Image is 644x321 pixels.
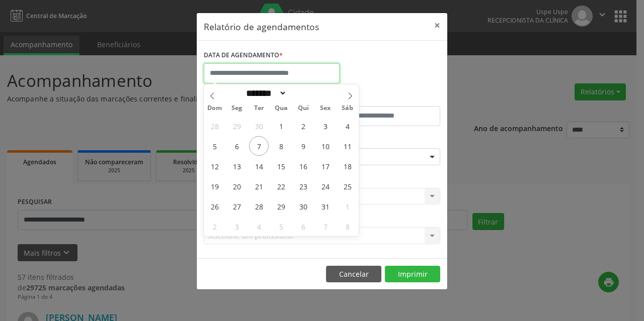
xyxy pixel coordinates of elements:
span: Outubro 2, 2025 [293,116,313,136]
span: Novembro 2, 2025 [205,217,224,236]
span: Novembro 8, 2025 [338,217,357,236]
span: Outubro 5, 2025 [205,136,224,156]
label: ATÉ [325,90,440,106]
span: Outubro 28, 2025 [249,196,269,216]
span: Outubro 16, 2025 [293,156,313,176]
select: Month [243,88,287,98]
button: Cancelar [326,266,381,283]
span: Outubro 6, 2025 [227,136,247,156]
span: Outubro 25, 2025 [338,176,357,196]
span: Seg [226,105,248,112]
span: Outubro 19, 2025 [205,176,224,196]
span: Outubro 30, 2025 [293,196,313,216]
span: Setembro 29, 2025 [227,116,247,136]
span: Outubro 12, 2025 [205,156,224,176]
span: Outubro 15, 2025 [271,156,291,176]
span: Outubro 22, 2025 [271,176,291,196]
span: Outubro 17, 2025 [315,156,335,176]
span: Novembro 4, 2025 [249,217,269,236]
button: Close [427,13,447,38]
span: Outubro 13, 2025 [227,156,247,176]
span: Outubro 26, 2025 [205,196,224,216]
span: Outubro 11, 2025 [338,136,357,156]
span: Novembro 5, 2025 [271,217,291,236]
span: Outubro 9, 2025 [293,136,313,156]
span: Qui [292,105,314,112]
label: DATA DE AGENDAMENTO [204,48,283,63]
input: Year [287,88,320,98]
span: Outubro 7, 2025 [249,136,269,156]
span: Outubro 23, 2025 [293,176,313,196]
span: Novembro 6, 2025 [293,217,313,236]
span: Outubro 4, 2025 [338,116,357,136]
span: Outubro 27, 2025 [227,196,247,216]
h5: Relatório de agendamentos [204,20,319,33]
span: Setembro 30, 2025 [249,116,269,136]
span: Sáb [337,105,359,112]
span: Ter [248,105,270,112]
span: Outubro 14, 2025 [249,156,269,176]
span: Outubro 29, 2025 [271,196,291,216]
span: Outubro 18, 2025 [338,156,357,176]
span: Novembro 3, 2025 [227,217,247,236]
span: Outubro 10, 2025 [315,136,335,156]
span: Outubro 20, 2025 [227,176,247,196]
span: Outubro 3, 2025 [315,116,335,136]
span: Outubro 31, 2025 [315,196,335,216]
span: Outubro 8, 2025 [271,136,291,156]
span: Dom [204,105,226,112]
button: Imprimir [385,266,440,283]
span: Setembro 28, 2025 [205,116,224,136]
span: Outubro 1, 2025 [271,116,291,136]
span: Novembro 7, 2025 [315,217,335,236]
span: Outubro 21, 2025 [249,176,269,196]
span: Novembro 1, 2025 [338,196,357,216]
span: Qua [270,105,292,112]
span: Sex [314,105,337,112]
span: Outubro 24, 2025 [315,176,335,196]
